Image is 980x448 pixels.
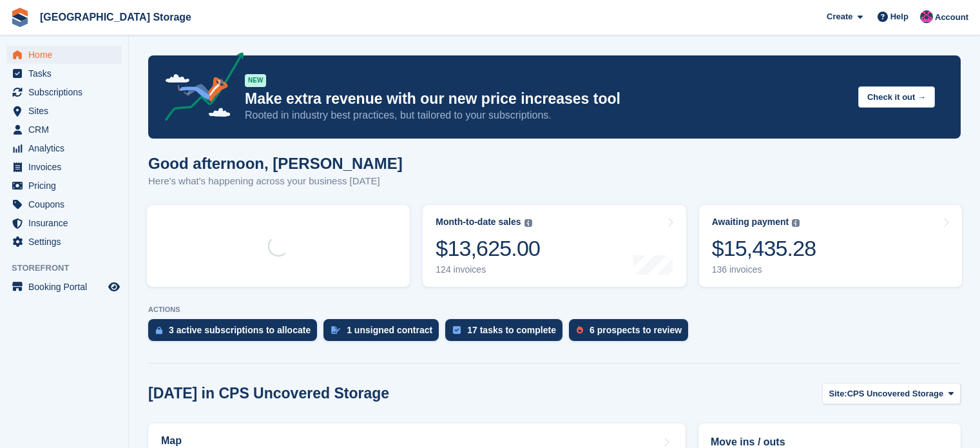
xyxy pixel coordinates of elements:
[829,387,847,400] span: Site:
[6,158,122,176] a: menu
[577,326,583,334] img: prospect-51fa495bee0391a8d652442698ab0144808aea92771e9ea1ae160a38d050c398.svg
[423,205,686,287] a: Month-to-date sales $13,625.00 124 invoices
[822,383,961,404] button: Site: CPS Uncovered Storage
[445,319,569,347] a: 17 tasks to complete
[6,64,122,83] a: menu
[106,279,122,295] a: Preview store
[6,195,122,213] a: menu
[436,217,521,228] div: Month-to-date sales
[467,325,556,335] div: 17 tasks to complete
[28,233,106,251] span: Settings
[28,195,106,213] span: Coupons
[28,46,106,64] span: Home
[28,139,106,157] span: Analytics
[148,306,961,314] p: ACTIONS
[569,319,695,347] a: 6 prospects to review
[28,177,106,195] span: Pricing
[347,325,432,335] div: 1 unsigned contract
[847,387,944,400] span: CPS Uncovered Storage
[323,319,445,347] a: 1 unsigned contract
[28,158,106,176] span: Invoices
[6,278,122,296] a: menu
[6,121,122,139] a: menu
[858,86,935,108] button: Check it out →
[6,139,122,157] a: menu
[35,6,197,28] a: [GEOGRAPHIC_DATA] Storage
[148,174,403,189] p: Here's what's happening across your business [DATE]
[935,11,968,24] span: Account
[436,264,540,275] div: 124 invoices
[6,233,122,251] a: menu
[712,235,816,262] div: $15,435.28
[148,385,389,402] h2: [DATE] in CPS Uncovered Storage
[436,235,540,262] div: $13,625.00
[28,102,106,120] span: Sites
[148,319,323,347] a: 3 active subscriptions to allocate
[6,102,122,120] a: menu
[6,177,122,195] a: menu
[712,264,816,275] div: 136 invoices
[6,214,122,232] a: menu
[28,278,106,296] span: Booking Portal
[524,219,532,227] img: icon-info-grey-7440780725fd019a000dd9b08b2336e03edf1995a4989e88bcd33f0948082b44.svg
[148,155,403,172] h1: Good afternoon, [PERSON_NAME]
[792,219,800,227] img: icon-info-grey-7440780725fd019a000dd9b08b2336e03edf1995a4989e88bcd33f0948082b44.svg
[28,83,106,101] span: Subscriptions
[827,10,852,23] span: Create
[920,10,933,23] img: Jantz Morgan
[712,217,789,228] div: Awaiting payment
[156,326,162,335] img: active_subscription_to_allocate_icon-d502201f5373d7db506a760aba3b589e785aa758c864c3986d89f69b8ff3...
[10,8,30,27] img: stora-icon-8386f47178a22dfd0bd8f6a31ec36ba5ce8667c1dd55bd0f319d3a0aa187defe.svg
[890,10,908,23] span: Help
[161,435,182,447] h2: Map
[245,108,848,122] p: Rooted in industry best practices, but tailored to your subscriptions.
[590,325,682,335] div: 6 prospects to review
[331,326,340,334] img: contract_signature_icon-13c848040528278c33f63329250d36e43548de30e8caae1d1a13099fd9432cc5.svg
[245,74,266,87] div: NEW
[28,214,106,232] span: Insurance
[6,83,122,101] a: menu
[453,326,461,334] img: task-75834270c22a3079a89374b754ae025e5fb1db73e45f91037f5363f120a921f8.svg
[28,121,106,139] span: CRM
[699,205,962,287] a: Awaiting payment $15,435.28 136 invoices
[245,90,848,108] p: Make extra revenue with our new price increases tool
[6,46,122,64] a: menu
[28,64,106,83] span: Tasks
[169,325,311,335] div: 3 active subscriptions to allocate
[154,52,244,126] img: price-adjustments-announcement-icon-8257ccfd72463d97f412b2fc003d46551f7dbcb40ab6d574587a9cd5c0d94...
[12,262,128,275] span: Storefront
